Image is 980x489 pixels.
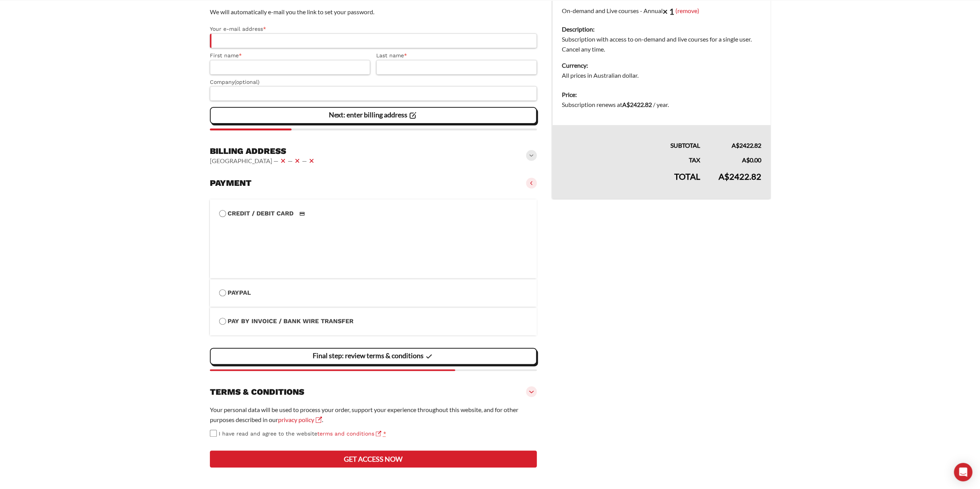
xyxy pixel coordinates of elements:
span: (optional) [235,79,260,85]
bdi: 0.00 [742,156,761,164]
input: Pay by Invoice / Bank Wire Transfer [219,318,226,325]
vaadin-button: Next: enter billing address [210,107,537,124]
abbr: required [383,431,386,437]
a: privacy policy [278,416,322,423]
span: I have read and agree to the website [219,431,381,437]
h3: Billing address [210,146,316,157]
input: PayPal [219,289,226,296]
dt: Price: [562,90,761,100]
label: PayPal [219,288,528,298]
h3: Terms & conditions [210,387,304,397]
vaadin-button: Final step: review terms & conditions [210,348,537,365]
p: We will automatically e-mail you the link to set your password. [210,7,537,17]
p: Your personal data will be used to process your order, support your experience throughout this we... [210,405,537,425]
div: Open Intercom Messenger [954,463,972,481]
label: Pay by Invoice / Bank Wire Transfer [219,316,528,326]
span: A$ [719,171,729,182]
th: Tax [553,150,709,165]
label: Your e-mail address [210,25,537,33]
vaadin-horizontal-layout: [GEOGRAPHIC_DATA] — — — [210,156,316,165]
th: Total [553,165,709,199]
bdi: 2422.82 [622,101,652,108]
strong: × 1 [663,6,674,17]
h3: Payment [210,178,251,189]
dd: Subscription with access to on-demand and live courses for a single user. Cancel any time. [562,34,761,54]
bdi: 2422.82 [732,142,761,149]
label: First name [210,51,370,60]
span: / year [653,101,668,108]
label: Credit / Debit Card [219,209,528,219]
dt: Description: [562,24,761,34]
bdi: 2422.82 [719,171,761,182]
th: Subtotal [553,125,709,150]
dt: Currency: [562,60,761,70]
button: Get access now [210,451,537,467]
label: Company [210,78,537,87]
iframe: Secure payment input frame [218,217,526,269]
span: A$ [732,142,739,149]
a: (remove) [675,7,699,14]
input: I have read and agree to the websiteterms and conditions * [210,430,217,437]
label: Last name [376,51,537,60]
dd: All prices in Australian dollar. [562,70,761,80]
img: Credit / Debit Card [295,209,309,218]
a: terms and conditions [317,431,381,437]
span: A$ [742,156,750,164]
span: Subscription renews at . [562,101,669,108]
input: Credit / Debit CardCredit / Debit Card [219,210,226,217]
span: A$ [622,101,630,108]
